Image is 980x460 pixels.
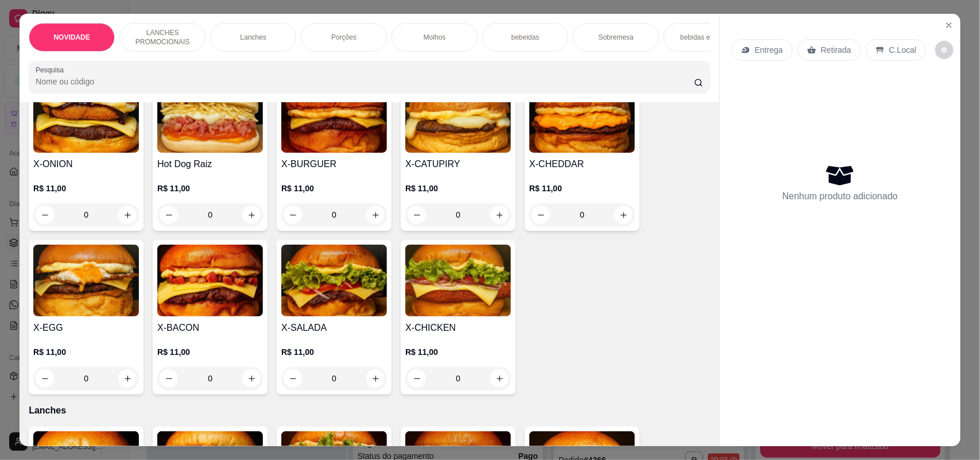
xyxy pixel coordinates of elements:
img: product-image [405,245,511,316]
button: increase-product-quantity [242,369,261,388]
button: increase-product-quantity [366,206,385,224]
button: decrease-product-quantity [284,369,302,388]
p: R$ 11,00 [405,183,511,194]
img: product-image [157,81,263,153]
h4: X-SALADA [281,321,387,335]
button: increase-product-quantity [490,206,509,224]
p: C.Local [889,44,916,56]
p: Lanches [29,404,710,418]
img: product-image [157,245,263,316]
button: increase-product-quantity [118,206,137,224]
button: increase-product-quantity [366,369,385,388]
img: product-image [33,245,139,316]
p: Molhos [424,33,446,42]
img: product-image [33,81,139,153]
h4: X-CHICKEN [405,321,511,335]
p: bebidas em geral [680,33,733,42]
button: decrease-product-quantity [284,206,302,224]
h4: X-EGG [33,321,139,335]
h4: X-ONION [33,157,139,171]
p: Sobremesa [598,33,633,42]
p: R$ 11,00 [281,346,387,358]
img: product-image [281,81,387,153]
p: Porções [331,33,357,42]
p: R$ 11,00 [405,346,511,358]
h4: X-CATUPIRY [405,157,511,171]
p: R$ 11,00 [157,346,263,358]
h4: X-BURGUER [281,157,387,171]
h4: Hot Dog Raiz [157,157,263,171]
input: Pesquisa [36,76,694,87]
img: product-image [529,81,635,153]
p: R$ 11,00 [33,346,139,358]
button: decrease-product-quantity [532,206,550,224]
p: NOVIDADE [53,33,90,42]
button: increase-product-quantity [118,369,137,388]
p: R$ 11,00 [33,183,139,194]
button: Close [940,16,958,34]
p: Retirada [821,44,851,56]
label: Pesquisa [36,65,68,75]
h4: X-CHEDDAR [529,157,635,171]
button: decrease-product-quantity [408,206,426,224]
button: increase-product-quantity [614,206,633,224]
p: bebeidas [512,33,540,42]
p: Lanches [240,33,266,42]
p: R$ 11,00 [529,183,635,194]
p: Entrega [755,44,783,56]
p: Nenhum produto adicionado [783,190,898,203]
button: decrease-product-quantity [408,369,426,388]
p: R$ 11,00 [281,183,387,194]
button: increase-product-quantity [490,369,509,388]
img: product-image [405,81,511,153]
p: R$ 11,00 [157,183,263,194]
img: product-image [281,245,387,316]
button: decrease-product-quantity [36,369,54,388]
button: decrease-product-quantity [36,206,54,224]
p: LANCHES PROMOCIONAIS [129,28,196,47]
h4: X-BACON [157,321,263,335]
button: decrease-product-quantity [935,41,954,59]
button: decrease-product-quantity [160,369,178,388]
